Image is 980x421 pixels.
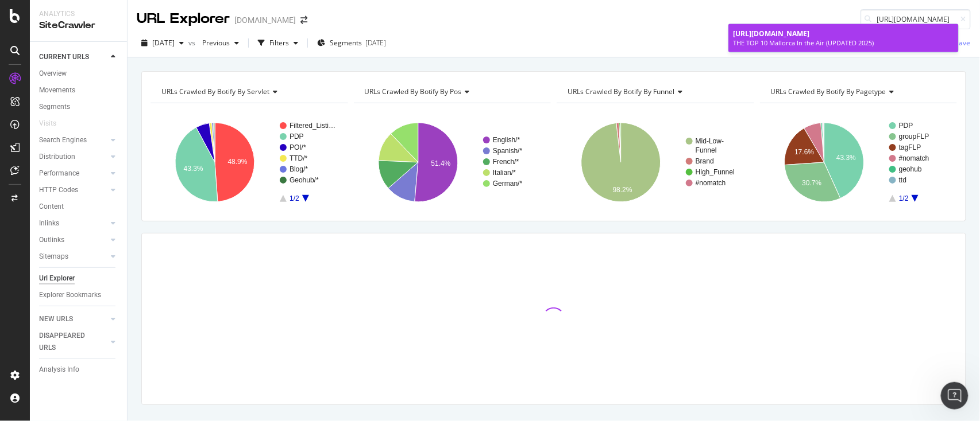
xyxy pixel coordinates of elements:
text: English/* [493,136,520,144]
a: Inlinks [39,217,107,229]
div: Save [955,38,971,48]
text: 48.9% [228,158,248,166]
iframe: Intercom live chat [941,382,969,410]
text: Blog/* [290,165,308,173]
span: Previous [198,38,230,48]
text: #nomatch [696,179,726,187]
a: Movements [39,84,119,96]
div: Filters [269,38,289,48]
text: geohub [899,165,922,173]
div: Distribution [39,151,75,163]
a: Explorer Bookmarks [39,289,119,301]
text: 17.6% [794,148,814,156]
div: Overview [39,68,67,80]
h4: URLs Crawled By Botify By servlet [159,83,338,101]
div: Explorer Bookmarks [39,289,101,301]
div: Sitemaps [39,251,68,263]
h4: URLs Crawled By Botify By pagetype [769,83,947,101]
div: Analysis Info [39,364,79,376]
div: Visits [39,118,56,130]
a: HTTP Codes [39,184,107,196]
span: URLs Crawled By Botify By pagetype [771,87,886,96]
span: vs [188,38,198,48]
div: Url Explorer [39,272,75,284]
text: Spanish/* [493,147,523,155]
a: Visits [39,118,68,130]
h4: URLs Crawled By Botify By funnel [565,83,744,101]
text: ttd [899,176,906,184]
text: 30.7% [802,179,821,187]
div: DISAPPEARED URLS [39,330,97,354]
text: 43.3% [184,165,203,173]
text: PDP [290,132,304,141]
button: Filters [253,34,303,52]
svg: A chart. [151,112,345,212]
text: 98.2% [613,186,632,194]
text: PDP [899,122,913,130]
button: Previous [198,34,244,52]
div: NEW URLS [39,313,73,325]
div: Analytics [39,9,118,19]
a: Content [39,201,119,213]
div: SiteCrawler [39,19,118,32]
div: CURRENT URLS [39,51,89,63]
text: 1/2 [290,194,299,202]
a: DISAPPEARED URLS [39,330,107,354]
a: Outlinks [39,234,107,246]
svg: A chart. [354,112,549,212]
div: Outlinks [39,234,64,246]
text: 51.4% [431,159,450,167]
div: arrow-right-arrow-left [300,16,307,24]
text: Mid-Low- [696,137,724,145]
div: Movements [39,84,75,96]
div: Search Engines [39,134,87,146]
a: Sitemaps [39,251,107,263]
a: Distribution [39,151,107,163]
text: TTD/* [290,154,308,162]
svg: A chart. [557,112,751,212]
text: 1/2 [899,194,909,202]
div: Content [39,201,64,213]
a: CURRENT URLS [39,51,107,63]
text: Funnel [696,146,717,154]
div: HTTP Codes [39,184,78,196]
a: NEW URLS [39,313,107,325]
span: URLs Crawled By Botify By pos [365,87,462,96]
a: Search Engines [39,134,107,146]
div: THE TOP 10 Mallorca In the Air (UPDATED 2025) [734,38,954,48]
div: [DATE] [365,38,386,48]
span: [URL][DOMAIN_NAME] [734,29,810,38]
text: High_Funnel [696,168,735,176]
a: Overview [39,68,119,80]
text: German/* [493,180,523,188]
a: Analysis Info [39,364,119,376]
div: [DOMAIN_NAME] [234,14,296,26]
a: [URL][DOMAIN_NAME]THE TOP 10 Mallorca In the Air (UPDATED 2025) [729,24,959,52]
a: Segments [39,101,119,113]
div: Segments [39,101,70,113]
span: Segments [330,38,362,48]
input: Find a URL [861,9,971,29]
span: URLs Crawled By Botify By funnel [568,87,674,96]
div: URL Explorer [137,9,230,29]
text: Geohub/* [290,176,319,184]
text: Brand [696,157,714,165]
text: 43.3% [836,154,856,162]
a: Performance [39,167,107,180]
text: groupFLP [899,132,929,141]
text: Filtered_Listi… [290,122,335,130]
svg: A chart. [760,112,955,212]
a: Url Explorer [39,272,119,284]
span: 2025 Aug. 1st [152,38,175,48]
h4: URLs Crawled By Botify By pos [362,83,541,101]
text: tagFLP [899,143,921,151]
text: Italian/* [493,169,516,177]
text: #nomatch [899,154,929,162]
div: Inlinks [39,217,59,229]
button: Segments[DATE] [312,34,391,52]
button: [DATE] [137,34,188,52]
